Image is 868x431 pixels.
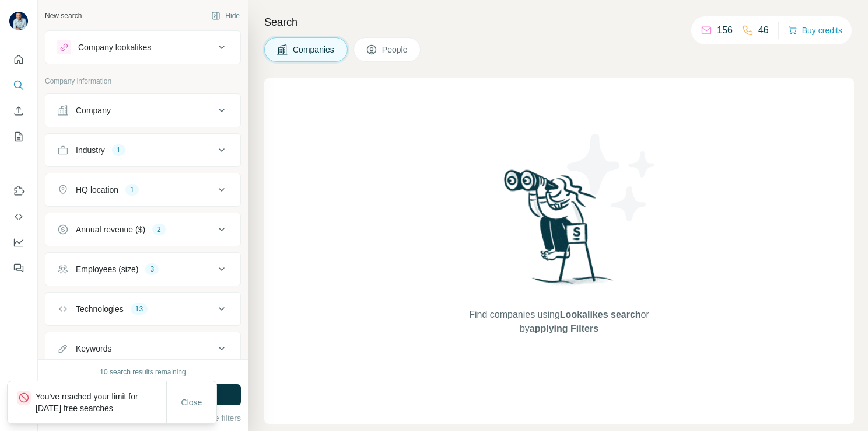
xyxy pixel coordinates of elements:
[717,23,733,37] p: 156
[45,215,240,244] button: Annual revenue ($)2
[9,12,28,30] img: Avatar
[76,263,138,275] div: Employees (size)
[466,308,652,336] span: Find companies using or by
[45,136,240,164] button: Industry1
[76,343,111,354] div: Keywords
[76,105,111,116] div: Company
[76,144,105,156] div: Industry
[131,304,148,314] div: 13
[9,100,28,121] button: Enrich CSV
[45,76,241,86] p: Company information
[45,96,240,124] button: Company
[203,7,248,25] button: Hide
[76,224,145,235] div: Annual revenue ($)
[36,391,166,414] p: You've reached your limit for [DATE] free searches
[76,303,124,315] div: Technologies
[173,392,211,413] button: Close
[181,397,202,408] span: Close
[45,335,240,363] button: Keywords
[45,295,240,323] button: Technologies13
[45,11,82,21] div: New search
[125,185,139,195] div: 1
[112,145,125,155] div: 1
[293,44,335,55] span: Companies
[9,126,28,147] button: My lists
[560,310,641,319] span: Lookalikes search
[530,324,598,333] span: applying Filters
[145,264,159,274] div: 3
[382,44,409,55] span: People
[758,23,769,37] p: 46
[264,14,854,30] h4: Search
[9,75,28,96] button: Search
[9,180,28,201] button: Use Surfe on LinkedIn
[152,224,166,235] div: 2
[788,22,842,39] button: Buy credits
[45,255,240,283] button: Employees (size)3
[76,184,118,196] div: HQ location
[9,206,28,227] button: Use Surfe API
[100,367,185,377] div: 10 search results remaining
[499,166,620,297] img: Surfe Illustration - Woman searching with binoculars
[9,232,28,253] button: Dashboard
[9,258,28,279] button: Feedback
[559,125,664,230] img: Surfe Illustration - Stars
[78,41,151,53] div: Company lookalikes
[45,33,240,61] button: Company lookalikes
[45,176,240,204] button: HQ location1
[9,49,28,70] button: Quick start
